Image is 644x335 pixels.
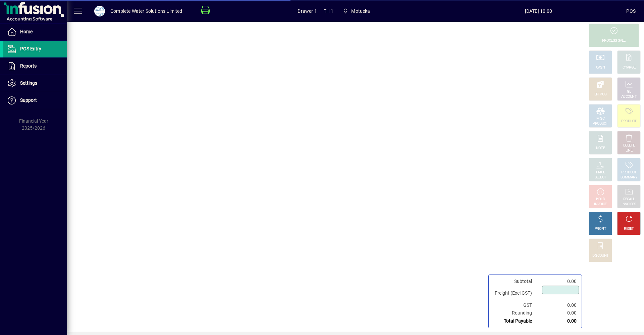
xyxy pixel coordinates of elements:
[594,92,607,97] div: EFTPOS
[626,6,636,16] div: POS
[20,63,37,69] span: Reports
[3,24,67,40] a: Home
[595,175,606,180] div: SELECT
[20,97,37,103] span: Support
[596,197,605,202] div: HOLD
[592,253,608,258] div: DISCOUNT
[110,6,182,16] div: Complete Water Solutions Limited
[20,29,33,34] span: Home
[593,121,608,126] div: PRODUCT
[340,5,373,17] span: Motueka
[621,175,637,180] div: SUMMARY
[89,5,110,17] button: Profile
[594,202,606,207] div: INVOICE
[621,170,636,175] div: PRODUCT
[596,65,605,70] div: CASH
[539,309,579,317] td: 0.00
[20,80,37,86] span: Settings
[3,58,67,75] a: Reports
[626,148,632,153] div: LINE
[596,146,605,151] div: NOTE
[491,317,539,325] td: Total Payable
[623,143,635,148] div: DELETE
[3,92,67,109] a: Support
[623,65,636,70] div: CHARGE
[324,6,333,16] span: Till 1
[624,226,634,232] div: RESET
[20,46,41,51] span: POS Entry
[298,6,317,16] span: Drawer 1
[623,197,635,202] div: RECALL
[3,75,67,92] a: Settings
[539,317,579,325] td: 0.00
[621,94,637,99] div: ACCOUNT
[539,278,579,285] td: 0.00
[450,6,626,16] span: [DATE] 10:00
[596,116,604,121] div: MISC
[602,38,626,43] div: PROCESS SALE
[491,301,539,309] td: GST
[627,89,631,94] div: GL
[595,226,606,232] div: PROFIT
[539,301,579,309] td: 0.00
[622,202,636,207] div: INVOICES
[491,285,539,301] td: Freight (Excl GST)
[596,170,605,175] div: PRICE
[621,119,636,124] div: PRODUCT
[351,6,370,16] span: Motueka
[491,309,539,317] td: Rounding
[491,278,539,285] td: Subtotal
